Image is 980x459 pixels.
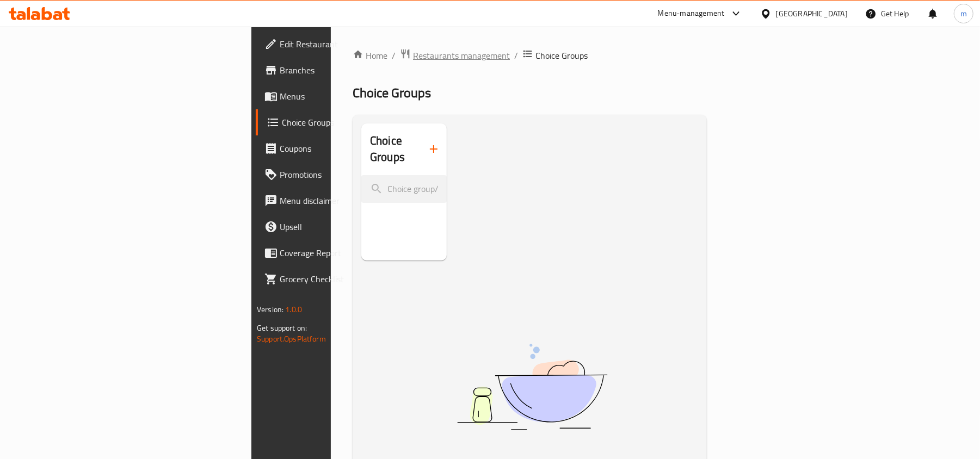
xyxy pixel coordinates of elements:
[535,49,588,62] span: Choice Groups
[285,302,302,317] span: 1.0.0
[282,116,406,129] span: Choice Groups
[280,90,406,103] span: Menus
[396,315,668,459] img: dish.svg
[658,7,725,20] div: Menu-management
[256,57,415,83] a: Branches
[256,83,415,109] a: Menus
[280,272,406,286] span: Grocery Checklist
[353,48,707,63] nav: breadcrumb
[400,48,510,63] a: Restaurants management
[256,31,415,57] a: Edit Restaurant
[257,332,326,346] a: Support.OpsPlatform
[256,109,415,135] a: Choice Groups
[256,266,415,292] a: Grocery Checklist
[280,220,406,233] span: Upsell
[280,64,406,77] span: Branches
[361,175,447,203] input: search
[280,194,406,207] span: Menu disclaimer
[960,8,967,20] span: m
[256,240,415,266] a: Coverage Report
[280,168,406,181] span: Promotions
[257,321,307,335] span: Get support on:
[776,8,848,20] div: [GEOGRAPHIC_DATA]
[257,302,283,317] span: Version:
[413,49,510,62] span: Restaurants management
[280,246,406,259] span: Coverage Report
[256,135,415,162] a: Coupons
[280,142,406,155] span: Coupons
[256,214,415,240] a: Upsell
[280,38,406,51] span: Edit Restaurant
[256,162,415,188] a: Promotions
[514,49,518,62] li: /
[256,188,415,214] a: Menu disclaimer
